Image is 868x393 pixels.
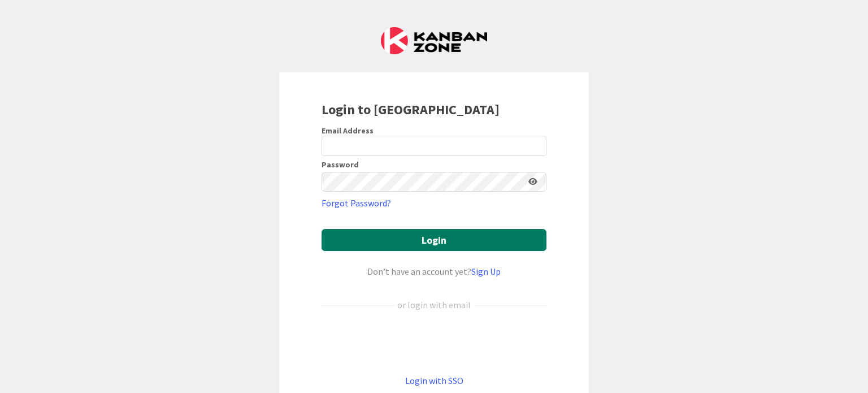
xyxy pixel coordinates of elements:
label: Email Address [322,126,374,136]
div: Don’t have an account yet? [322,265,546,278]
img: Kanban Zone [381,27,487,54]
div: or login with email [394,298,474,312]
iframe: Sign in with Google Button [316,330,552,355]
a: Forgot Password? [322,196,391,210]
a: Sign Up [471,266,501,277]
b: Login to [GEOGRAPHIC_DATA] [322,101,500,118]
label: Password [322,161,359,169]
a: Login with SSO [405,375,463,386]
button: Login [322,229,546,251]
